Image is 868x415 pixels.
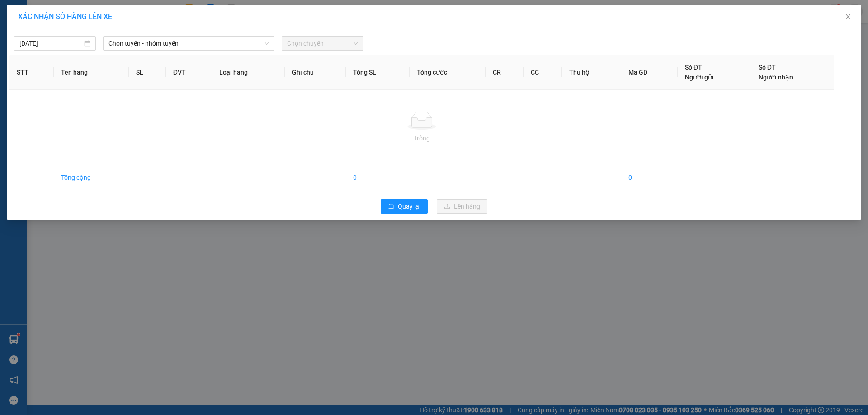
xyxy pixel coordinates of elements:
th: Thu hộ [562,55,621,90]
th: Mã GD [621,55,678,90]
span: Chọn tuyến - nhóm tuyến [108,37,269,50]
button: rollbackQuay lại [381,199,428,214]
div: Trống [17,133,827,143]
td: 0 [621,165,678,190]
th: ĐVT [166,55,212,90]
th: Tên hàng [54,55,129,90]
th: SL [129,55,165,90]
th: Loại hàng [212,55,285,90]
span: Số ĐT [685,64,702,71]
span: Người gửi [685,74,714,81]
span: XÁC NHẬN SỐ HÀNG LÊN XE [18,12,112,21]
span: Người nhận [759,74,793,81]
td: 0 [346,165,410,190]
th: Ghi chú [285,55,346,90]
th: Tổng SL [346,55,410,90]
th: CR [486,55,524,90]
span: down [264,41,269,46]
span: Quay lại [398,201,420,211]
input: 14/09/2025 [19,38,82,48]
span: close [844,13,852,20]
button: Close [835,5,861,30]
td: Tổng cộng [54,165,129,190]
span: Số ĐT [759,64,776,71]
th: CC [524,55,562,90]
span: rollback [388,203,394,210]
button: uploadLên hàng [437,199,487,214]
span: Chọn chuyến [287,37,358,50]
th: Tổng cước [410,55,486,90]
th: STT [9,55,54,90]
